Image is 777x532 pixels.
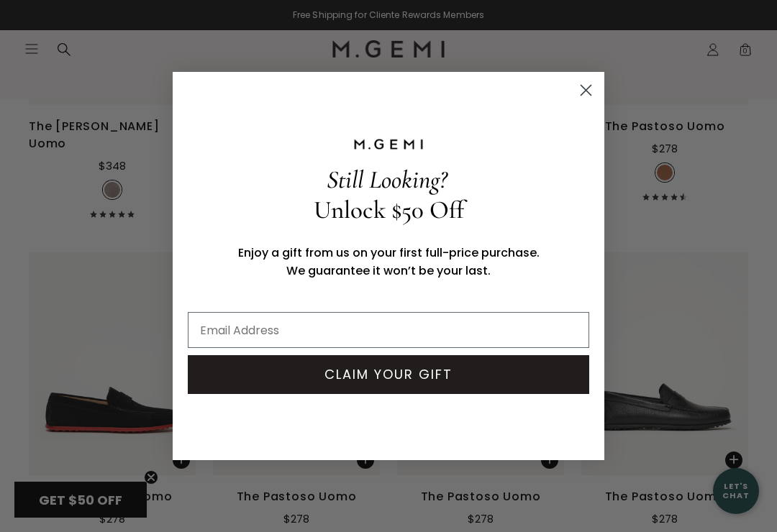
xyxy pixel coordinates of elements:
[188,355,589,394] button: CLAIM YOUR GIFT
[314,195,464,225] span: Unlock $50 Off
[327,165,447,195] span: Still Looking?
[238,244,540,279] span: Enjoy a gift from us on your first full-price purchase. We guarantee it won’t be your last.
[573,78,599,103] button: Close dialog
[188,312,589,348] input: Email Address
[353,138,424,151] img: M.GEMI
